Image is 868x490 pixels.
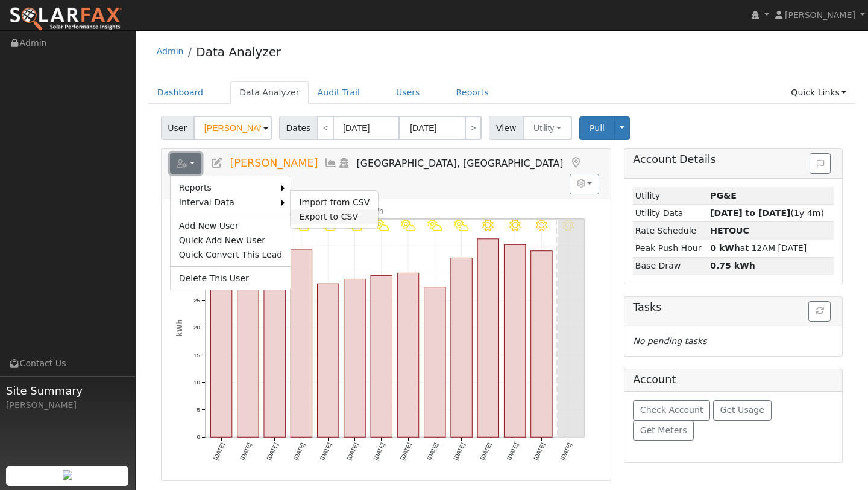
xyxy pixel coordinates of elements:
td: at 12AM [DATE] [708,240,834,257]
a: Edit User (37069) [210,157,224,169]
a: Export to CSV [291,209,378,224]
rect: onclick="" [424,287,445,437]
span: (1y 4m) [710,208,824,218]
text: 15 [193,352,200,358]
div: [PERSON_NAME] [6,399,129,412]
text: [DATE] [239,442,253,461]
text: [DATE] [479,442,493,461]
a: Admin [157,46,184,56]
a: Users [387,81,429,104]
span: [PERSON_NAME] [230,157,318,169]
button: Pull [579,116,615,140]
text: [DATE] [559,442,573,461]
rect: onclick="" [451,258,472,437]
h5: Tasks [633,301,834,314]
button: Refresh [808,301,831,322]
a: Data Analyzer [230,81,309,104]
button: Issue History [810,153,831,174]
rect: onclick="" [505,244,526,437]
button: Check Account [633,400,710,421]
input: Select a User [193,116,272,140]
text: 20 [193,324,200,331]
span: User [161,116,194,140]
rect: onclick="" [371,275,392,437]
i: 9/09 - PartlyCloudy [347,220,362,231]
a: Map [569,157,582,169]
strong: [DATE] to [DATE] [710,208,790,218]
a: Quick Links [782,81,855,104]
a: Audit Trail [309,81,369,104]
text: [DATE] [399,442,413,461]
rect: onclick="" [291,250,312,437]
a: < [317,116,334,140]
a: Dashboard [148,81,213,104]
td: Peak Push Hour [633,240,708,257]
i: 9/16 - Clear [536,220,547,231]
i: 9/11 - PartlyCloudy [401,220,415,231]
text: 5 [197,406,200,413]
text: [DATE] [373,442,386,461]
text: Net Consumption 408 kWh [287,207,383,215]
strong: 0.75 kWh [710,261,755,270]
text: 25 [193,297,200,304]
a: Delete This User [171,271,291,285]
strong: ID: 17270629, authorized: 09/10/25 [710,191,737,200]
a: Login As (last Never) [338,157,351,169]
text: [DATE] [265,442,279,461]
span: Get Meters [640,425,687,435]
a: Reports [447,81,498,104]
a: Reports [171,180,282,195]
i: 9/10 - PartlyCloudy [374,220,389,231]
rect: onclick="" [210,278,231,437]
a: Data Analyzer [196,45,281,59]
text: kWh [175,319,183,337]
i: 9/14 - Clear [483,220,494,231]
text: [DATE] [292,442,306,461]
td: Utility [633,187,708,205]
span: Pull [590,123,605,133]
a: Quick Add New User [171,233,291,247]
button: Get Meters [633,421,694,441]
text: [DATE] [453,442,467,461]
strong: Q [710,226,749,235]
img: SolarFax [9,7,122,32]
a: > [465,116,482,140]
i: 9/08 - PartlyCloudy [321,220,335,231]
rect: onclick="" [317,284,338,437]
i: No pending tasks [633,336,706,346]
rect: onclick="" [344,279,365,437]
button: Get Usage [713,400,772,421]
text: 0 [197,434,200,441]
rect: onclick="" [531,251,552,437]
span: [PHONE_NUMBER] [176,174,263,186]
td: Utility Data [633,205,708,222]
img: retrieve [63,470,72,480]
text: [DATE] [426,442,439,461]
span: [PERSON_NAME] [785,10,855,20]
span: [GEOGRAPHIC_DATA], [GEOGRAPHIC_DATA] [357,157,564,169]
i: 9/13 - PartlyCloudy [454,220,468,231]
strong: 0 kWh [710,243,740,253]
text: [DATE] [212,442,226,461]
i: 9/07 - PartlyCloudy [294,220,309,231]
i: 9/12 - PartlyCloudy [427,220,442,231]
h5: Account Details [633,153,834,166]
span: Dates [279,116,318,140]
h5: Account [633,374,676,386]
button: Utility [523,116,572,140]
a: Add New User [171,218,291,233]
a: Import from CSV [291,195,378,209]
rect: onclick="" [237,275,259,437]
td: Base Draw [633,257,708,275]
text: [DATE] [533,442,547,461]
text: [DATE] [345,442,359,461]
rect: onclick="" [264,258,285,437]
rect: onclick="" [477,239,498,437]
a: Quick Convert This Lead [171,247,291,262]
span: Site Summary [6,383,129,399]
i: 9/15 - Clear [509,220,521,231]
span: Get Usage [720,405,764,415]
rect: onclick="" [397,273,418,437]
a: Interval Data [171,195,282,209]
a: Multi-Series Graph [324,157,338,169]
